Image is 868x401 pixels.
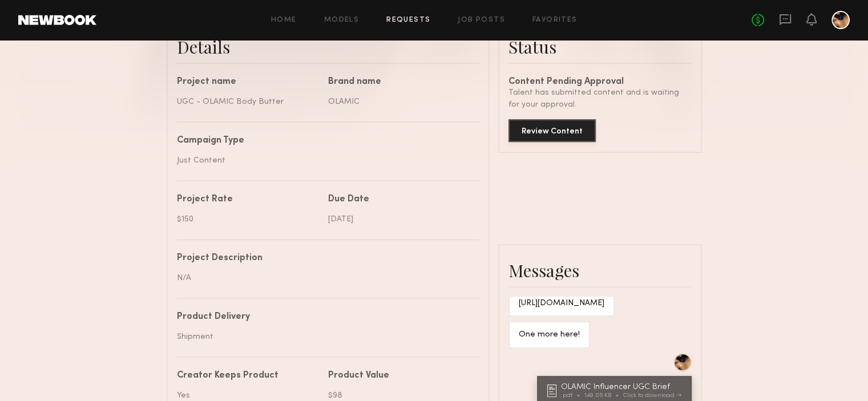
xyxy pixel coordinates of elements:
[177,78,320,87] div: Project name
[532,17,578,24] a: Favorites
[508,35,692,58] div: Status
[328,78,471,87] div: Brand name
[177,35,479,58] div: Details
[519,329,580,342] div: One more here!
[177,371,320,380] div: Creator Keeps Product
[561,383,685,391] div: OLAMIC Influencer UGC Brief
[458,17,505,24] a: Job Posts
[386,17,430,24] a: Requests
[561,392,584,399] div: .pdf
[177,254,471,263] div: Project Description
[508,78,692,87] div: Content Pending Approval
[177,136,471,145] div: Campaign Type
[177,96,320,108] div: UGC - OLAMIC Body Butter
[328,213,471,225] div: [DATE]
[584,392,623,399] div: 149.05 KB
[177,313,471,322] div: Product Delivery
[271,17,297,24] a: Home
[508,87,692,111] div: Talent has submitted content and is waiting for your approval.
[328,195,471,204] div: Due Date
[547,383,685,399] a: OLAMIC Influencer UGC Brief.pdf149.05 KBClick to download
[519,297,604,310] div: [URL][DOMAIN_NAME]
[623,392,681,399] div: Click to download
[328,96,471,108] div: OLAMIC
[328,371,471,380] div: Product Value
[177,213,320,225] div: $150
[177,155,471,167] div: Just Content
[177,331,471,343] div: Shipment
[324,17,359,24] a: Models
[177,195,320,204] div: Project Rate
[508,259,692,282] div: Messages
[177,272,471,284] div: N/A
[508,119,596,142] button: Review Content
